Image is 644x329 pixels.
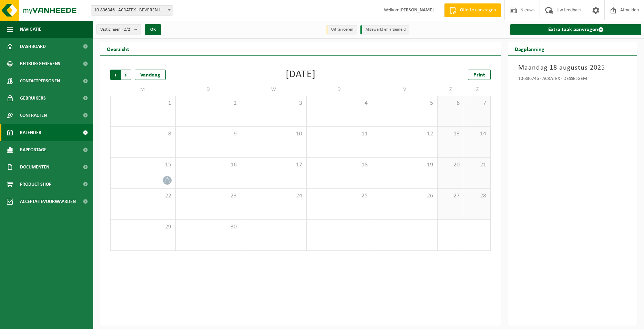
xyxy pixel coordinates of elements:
a: Offerte aanvragen [444,3,501,17]
strong: [PERSON_NAME] [399,8,434,13]
h2: Overzicht [100,42,136,55]
div: Vandaag [135,70,166,80]
li: Afgewerkt en afgemeld [360,25,409,34]
h2: Dagplanning [508,42,551,55]
span: 23 [179,192,237,200]
span: 17 [245,161,303,169]
span: 4 [310,100,368,107]
span: 11 [310,130,368,138]
span: Gebruikers [20,90,46,107]
td: D [176,83,241,96]
span: Vorige [110,70,121,80]
span: 8 [114,130,172,138]
span: Kalender [20,124,41,141]
td: W [241,83,307,96]
span: Contracten [20,107,47,124]
span: 13 [441,130,460,138]
span: Vestigingen [100,24,132,35]
span: 6 [441,100,460,107]
span: 16 [179,161,237,169]
span: 28 [468,192,487,200]
span: 9 [179,130,237,138]
button: Vestigingen(2/2) [96,24,141,34]
td: M [110,83,176,96]
span: 25 [310,192,368,200]
span: 14 [468,130,487,138]
span: 3 [245,100,303,107]
count: (2/2) [122,27,132,32]
span: Product Shop [20,176,51,193]
span: 20 [441,161,460,169]
span: Volgende [121,70,131,80]
span: 29 [114,223,172,231]
td: Z [438,83,464,96]
span: Documenten [20,158,49,176]
span: 10 [245,130,303,138]
span: 27 [441,192,460,200]
span: 26 [376,192,434,200]
a: Extra taak aanvragen [510,24,641,35]
span: 19 [376,161,434,169]
li: Uit te voeren [326,25,357,34]
span: Offerte aanvragen [458,7,498,14]
button: OK [145,24,161,35]
span: Rapportage [20,141,47,158]
span: 24 [245,192,303,200]
div: 10-836746 - ACRATEX - DESSELGEM [518,76,627,83]
span: Contactpersonen [20,72,60,90]
span: 2 [179,100,237,107]
span: Bedrijfsgegevens [20,55,60,72]
span: 10-836346 - ACRATEX - BEVEREN-LEIE [91,5,173,16]
span: 30 [179,223,237,231]
h3: Maandag 18 augustus 2025 [518,63,627,73]
a: Print [468,70,491,80]
span: 12 [376,130,434,138]
span: Acceptatievoorwaarden [20,193,76,210]
span: 22 [114,192,172,200]
span: 7 [468,100,487,107]
span: 21 [468,161,487,169]
span: 5 [376,100,434,107]
span: 10-836346 - ACRATEX - BEVEREN-LEIE [91,6,173,15]
span: Dashboard [20,38,46,55]
td: Z [464,83,491,96]
span: 1 [114,100,172,107]
td: V [372,83,438,96]
td: D [307,83,372,96]
span: Print [473,72,485,78]
span: 15 [114,161,172,169]
span: 18 [310,161,368,169]
span: Navigatie [20,21,41,38]
div: [DATE] [286,70,316,80]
